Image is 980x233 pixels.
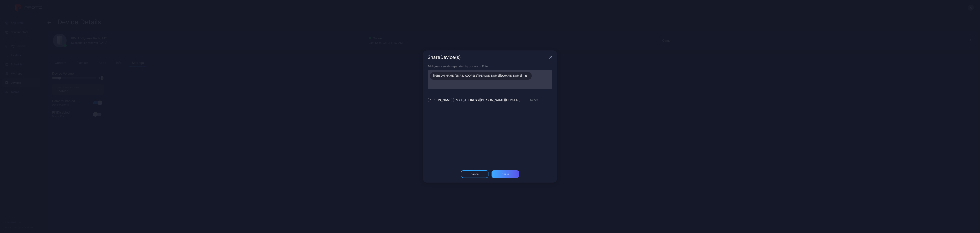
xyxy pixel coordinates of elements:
button: Share [492,170,519,178]
div: Share [502,173,509,176]
div: Owner [524,98,557,102]
div: [PERSON_NAME][EMAIL_ADDRESS][PERSON_NAME][DOMAIN_NAME] [428,98,524,102]
span: [PERSON_NAME][EMAIL_ADDRESS][PERSON_NAME][DOMAIN_NAME] [433,73,522,78]
button: Cancel [461,170,488,178]
div: Share Device (s) [428,55,548,60]
div: Add guests emails separated by comma or Enter [428,64,552,68]
div: Cancel [470,173,479,176]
